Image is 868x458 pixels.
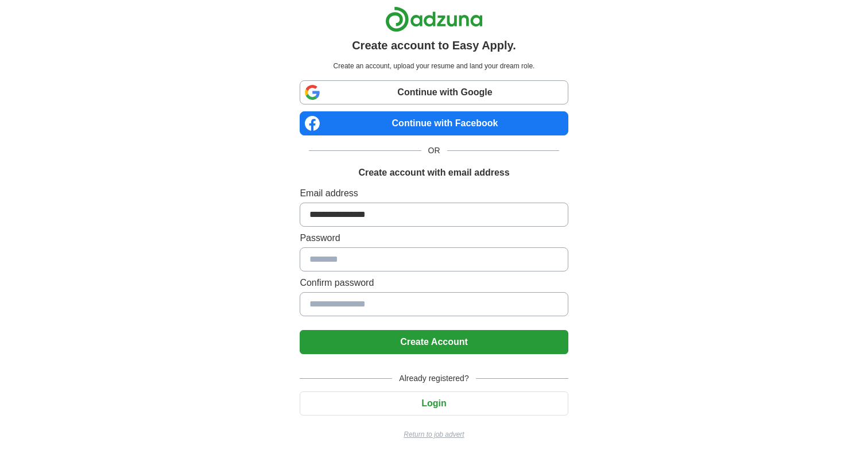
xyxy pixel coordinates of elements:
a: Return to job advert [300,429,568,440]
label: Confirm password [300,276,568,290]
span: Already registered? [392,372,475,385]
a: Continue with Google [300,80,568,104]
a: Login [300,398,568,408]
h1: Create account with email address [358,166,509,180]
span: OR [421,145,447,157]
a: Continue with Facebook [300,111,568,135]
label: Email address [300,187,568,200]
img: Adzuna logo [385,6,483,32]
label: Password [300,231,568,245]
p: Create an account, upload your resume and land your dream role. [302,61,565,71]
button: Login [300,391,568,416]
button: Create Account [300,330,568,354]
h1: Create account to Easy Apply. [352,37,516,54]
